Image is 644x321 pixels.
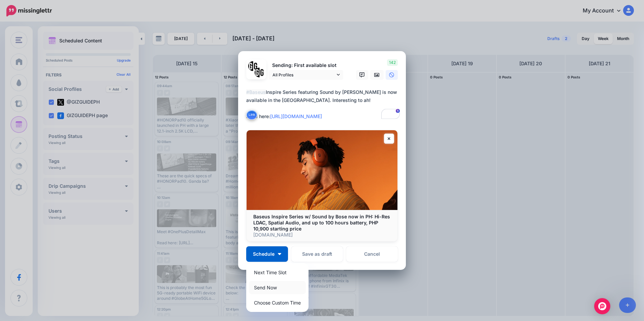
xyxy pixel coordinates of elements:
[269,70,343,80] a: All Profiles
[246,88,401,120] textarea: To enrich screen reader interactions, please activate Accessibility in Grammarly extension settings
[278,253,281,255] img: arrow-down-white.png
[249,281,306,294] a: Send Now
[272,71,335,78] span: All Profiles
[346,246,398,262] a: Cancel
[246,110,257,120] button: Link
[249,296,306,309] a: Choose Custom Time
[249,266,306,279] a: Next Time Slot
[246,246,288,262] button: Schedule
[248,61,258,71] img: 353459792_649996473822713_4483302954317148903_n-bsa138318.png
[253,232,391,238] p: [DOMAIN_NAME]
[247,130,397,210] img: Baseus Inspire Series w/ Sound by Bose now in PH: Hi-Res LDAC, Spatial Audio, and up to 100 hours...
[253,214,390,231] b: Baseus Inspire Series w/ Sound by Bose now in PH: Hi-Res LDAC, Spatial Audio, and up to 100 hours...
[246,89,266,95] mark: #Baseus
[246,88,401,120] div: Inspire Series featuring Sound by [PERSON_NAME] is now available in the [GEOGRAPHIC_DATA]. Intere...
[291,246,343,262] button: Save as draft
[594,298,610,314] div: Open Intercom Messenger
[246,263,309,312] div: Schedule
[253,252,275,256] span: Schedule
[255,68,264,77] img: JT5sWCfR-79925.png
[387,59,398,66] span: 142
[269,62,343,69] p: Sending: First available slot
